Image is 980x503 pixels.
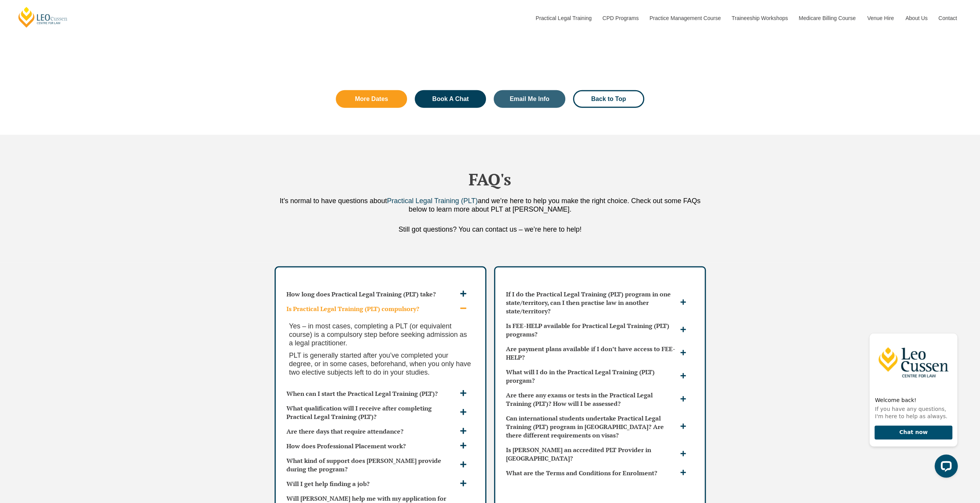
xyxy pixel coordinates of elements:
[271,170,710,189] h2: FAQ's
[286,389,458,398] h3: When can I start the Practical Legal Training (PLT)?
[933,2,963,35] a: Contact
[510,96,549,102] span: Email Me Info
[494,90,565,108] a: Email Me Info
[286,404,458,421] h3: What qualification will I receive after completing Practical Legal Training (PLT)?
[506,345,678,362] h3: Are payment plans available if I don’t have access to FEE-HELP?
[793,2,861,35] a: Medicare Billing Course
[573,90,644,108] a: Back to Top
[286,427,458,436] h3: Are there days that require attendance?
[900,2,933,35] a: About Us
[286,290,458,298] h3: How long does Practical Legal Training (PLT) take?
[506,469,678,477] h3: What are the Terms and Conditions for Enrolment?
[506,321,678,338] h3: Is FEE-HELP available for Practical Legal Training (PLT) programs?
[596,2,643,35] a: CPD Programs
[863,319,961,484] iframe: LiveChat chat widget
[644,2,726,35] a: Practice Management Course
[861,2,900,35] a: Venue Hire
[432,96,469,102] span: Book A Chat
[726,2,793,35] a: Traineeship Workshops
[506,391,678,408] h3: Are there any exams or tests in the Practical Legal Training (PLT)? How will I be assessed?
[506,368,678,385] h3: What will I do in the Practical Legal Training (PLT) prorgam?
[530,2,597,35] a: Practical Legal Training
[355,96,388,102] span: More Dates
[387,197,478,205] a: Practical Legal Training (PLT)
[591,96,626,102] span: Back to Top
[289,351,472,377] p: PLT is generally started after you’ve completed your degree, or in some cases, beforehand, when y...
[286,442,458,450] h3: How does Professional Placement work?
[506,290,678,315] h3: If I do the Practical Legal Training (PLT) program in one state/territory, can I then practise la...
[271,197,710,214] p: It’s normal to have questions about and we’re here to help you make the right choice. Check out s...
[506,446,678,463] h3: Is [PERSON_NAME] an accredited PLT Provider in [GEOGRAPHIC_DATA]?
[289,322,472,347] p: Yes – in most cases, completing a PLT (or equivalent course) is a compulsory step before seeking ...
[286,456,458,473] h3: What kind of support does [PERSON_NAME] provide during the program?
[271,225,710,234] p: Still got questions? You can contact us – we’re here to help!
[17,6,69,28] a: [PERSON_NAME] Centre for Law
[286,479,458,488] h3: Will I get help finding a job?
[336,90,407,108] a: More Dates
[415,90,486,108] a: Book A Chat
[286,304,458,313] h3: Is Practical Legal Training (PLT) compulsory?
[506,414,678,439] h3: Can international students undertake Practical Legal Training (PLT) program in [GEOGRAPHIC_DATA]?...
